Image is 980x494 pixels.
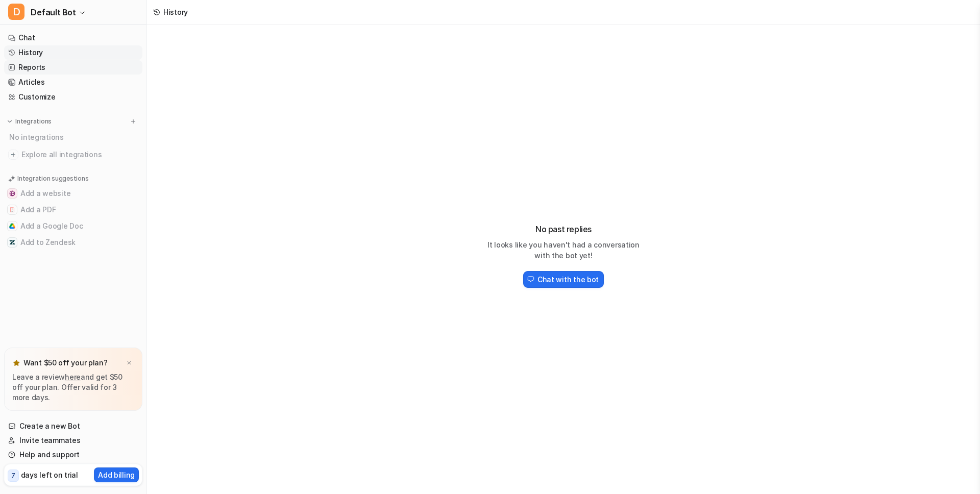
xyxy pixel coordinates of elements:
[4,419,142,433] a: Create a new Bot
[126,360,132,366] img: x
[4,45,142,60] a: History
[4,147,142,162] a: Explore all integrations
[482,223,645,235] h3: No past replies
[4,60,142,75] a: Reports
[4,185,142,202] button: Add a websiteAdd a website
[9,190,15,196] img: Add a website
[23,358,108,368] p: Want $50 off your plan?
[15,117,52,126] p: Integrations
[4,75,142,89] a: Articles
[9,223,15,229] img: Add a Google Doc
[11,471,15,480] p: 7
[4,202,142,218] button: Add a PDFAdd a PDF
[9,239,15,245] img: Add to Zendesk
[523,271,604,288] button: Chat with the bot
[130,118,137,125] img: menu_add.svg
[8,4,24,20] span: D
[31,5,76,19] span: Default Bot
[4,234,142,251] button: Add to ZendeskAdd to Zendesk
[17,174,88,183] p: Integration suggestions
[21,146,138,163] span: Explore all integrations
[12,372,134,403] p: Leave a review and get $50 off your plan. Offer valid for 3 more days.
[537,274,599,285] h2: Chat with the bot
[94,467,139,482] button: Add billing
[98,470,135,480] p: Add billing
[4,448,142,462] a: Help and support
[6,129,142,145] div: No integrations
[4,90,142,104] a: Customize
[8,150,18,160] img: explore all integrations
[482,239,645,261] p: It looks like you haven't had a conversation with the bot yet!
[21,470,78,480] p: days left on trial
[65,373,81,381] a: here
[4,433,142,448] a: Invite teammates
[9,207,15,213] img: Add a PDF
[4,116,55,127] button: Integrations
[4,218,142,234] button: Add a Google DocAdd a Google Doc
[12,359,20,367] img: star
[4,31,142,45] a: Chat
[163,7,188,17] div: History
[6,118,13,125] img: expand menu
